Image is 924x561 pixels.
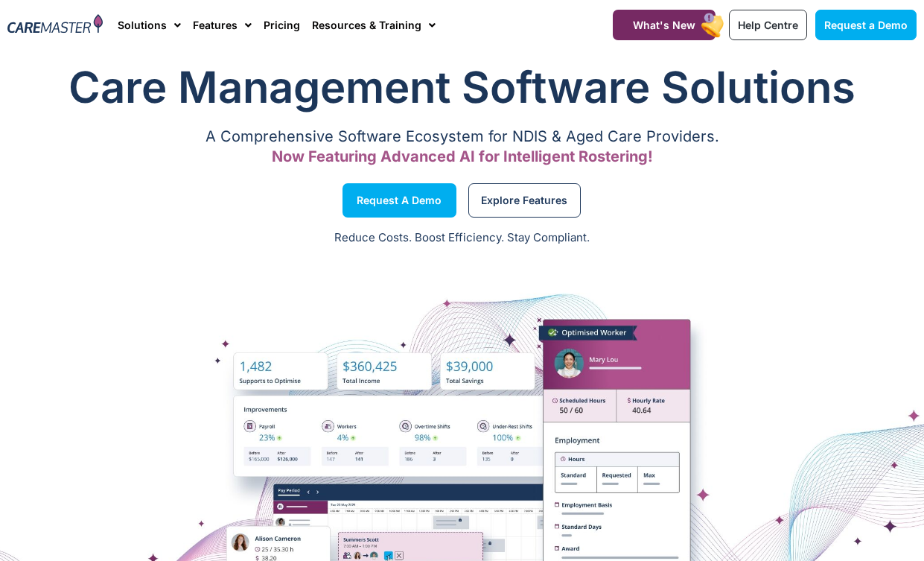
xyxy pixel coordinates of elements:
[7,14,103,35] img: CareMaster Logo
[7,132,917,142] p: A Comprehensive Software Ecosystem for NDIS & Aged Care Providers.
[633,19,695,31] span: What's New
[9,229,915,247] p: Reduce Costs. Boost Efficiency. Stay Compliant.
[824,19,908,31] span: Request a Demo
[342,183,456,218] a: Request a Demo
[357,197,442,204] span: Request a Demo
[613,10,716,40] a: What's New
[815,10,917,40] a: Request a Demo
[738,19,798,31] span: Help Centre
[481,197,567,204] span: Explore Features
[272,148,653,165] span: Now Featuring Advanced AI for Intelligent Rostering!
[468,183,581,218] a: Explore Features
[729,10,807,40] a: Help Centre
[7,57,917,117] h1: Care Management Software Solutions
